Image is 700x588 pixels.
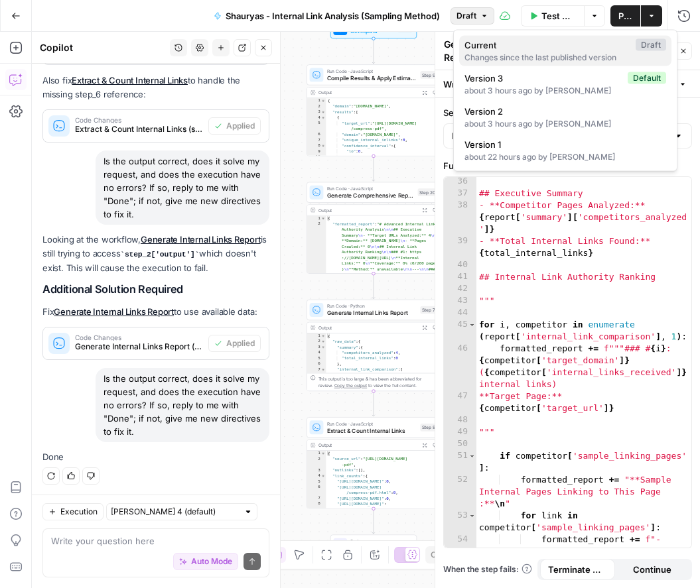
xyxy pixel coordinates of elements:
[320,333,325,339] span: Toggle code folding, rows 1 through 35
[628,72,666,84] div: Default
[208,335,261,352] button: Applied
[320,109,325,115] span: Toggle code folding, rows 3 through 60
[444,200,476,235] div: 38
[456,10,476,22] span: Draft
[464,118,666,130] div: about 3 hours ago by [PERSON_NAME]
[42,74,269,101] p: Also fix to handle the missing step_6 reference:
[318,441,417,448] div: Output
[420,71,437,79] div: Step 9
[120,251,199,259] code: step_2['output']
[444,235,476,259] div: 39
[350,27,393,36] span: Set Inputs
[318,375,437,389] div: This output is too large & has been abbreviated for review. to view the full content.
[444,271,476,283] div: 41
[206,5,448,27] button: Shauryas - Internal Link Analysis (Sampling Method)
[521,5,584,27] button: Test Workflow
[451,7,494,25] button: Draft
[307,361,326,367] div: 6
[307,132,326,137] div: 6
[307,18,441,38] div: Set InputsInputs
[75,341,203,353] span: Generate Internal Links Report (step_7)
[307,64,441,156] div: Run Code · JavaScriptCompile Results & Apply EstimationStep 9Output{ "domain":"[DOMAIN_NAME]", "r...
[307,417,441,508] div: Run Code · JavaScriptExtract & Count Internal LinksStep 8Output{ "source_url":"[URL][DOMAIN_NAME]...
[444,450,476,474] div: 51
[320,115,325,121] span: Toggle code folding, rows 4 through 17
[320,473,325,479] span: Toggle code folding, rows 4 through 9
[443,106,692,119] label: Select Language
[444,38,565,64] textarea: Generate Internal Links Report
[327,68,417,74] span: Run Code · JavaScript
[464,138,661,151] span: Version 1
[444,534,476,558] div: 54
[372,38,375,64] g: Edge from start to step_9
[320,367,325,373] span: Toggle code folding, rows 7 through 32
[610,5,640,27] button: Publish
[307,534,441,555] div: EndOutput
[307,456,326,467] div: 2
[320,339,325,344] span: Toggle code folding, rows 2 through 33
[468,319,476,331] span: Toggle code folding, rows 45 through 58
[60,506,98,518] span: Execution
[444,390,476,414] div: 47
[444,474,476,510] div: 52
[42,503,104,520] button: Execution
[54,306,174,317] a: Generate Internal Links Report
[96,368,269,442] div: Is the output correct, does it solve my request, and does the execution have no errors? If so, re...
[464,52,666,64] div: Changes since the last published version
[307,485,326,496] div: 6
[444,283,476,295] div: 42
[307,339,326,344] div: 2
[307,109,326,115] div: 3
[444,188,476,200] div: 37
[327,185,415,192] span: Run Code · JavaScript
[96,150,269,225] div: Is the output correct, does it solve my request, and does the execution have no errors? If so, re...
[307,496,326,501] div: 7
[464,38,630,52] span: Current
[307,121,326,132] div: 5
[327,420,417,427] span: Run Code · JavaScript
[307,345,326,350] div: 3
[541,9,576,23] span: Test Workflow
[464,105,661,118] span: Version 2
[327,302,417,309] span: Run Code · Python
[42,305,269,319] p: Fix to use available data:
[307,98,326,103] div: 1
[320,215,325,221] span: Toggle code folding, rows 1 through 93
[307,451,326,456] div: 1
[307,467,326,473] div: 3
[444,438,476,450] div: 50
[327,191,415,200] span: Generate Comprehensive Report
[420,306,437,314] div: Step 7
[417,188,437,196] div: Step 20
[320,98,325,103] span: Toggle code folding, rows 1 through 64
[468,450,476,462] span: Toggle code folding, rows 51 through 54
[75,117,203,123] span: Code Changes
[42,450,269,464] p: Done
[307,115,326,121] div: 4
[372,156,375,181] g: Edge from step_9 to step_20
[307,137,326,143] div: 7
[453,30,677,172] div: Draft
[464,72,622,85] span: Version 3
[452,129,667,143] input: Python
[75,334,203,341] span: Code Changes
[307,333,326,339] div: 1
[372,508,375,534] g: Edge from step_8 to end
[307,148,326,154] div: 9
[42,283,269,296] h2: Additional Solution Required
[327,426,417,435] span: Extract & Count Internal Links
[372,391,375,416] g: Edge from step_7 to step_8
[464,151,666,163] div: about 22 hours ago by [PERSON_NAME]
[191,556,232,567] span: Auto Mode
[72,75,188,86] a: Extract & Count Internal Links
[425,546,456,563] button: Copy
[444,307,476,319] div: 44
[443,563,532,575] a: When the step fails:
[444,426,476,438] div: 49
[320,143,325,148] span: Toggle code folding, rows 8 through 11
[420,424,437,432] div: Step 8
[468,510,476,522] span: Toggle code folding, rows 53 through 54
[318,89,417,95] div: Output
[320,345,325,350] span: Toggle code folding, rows 3 through 6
